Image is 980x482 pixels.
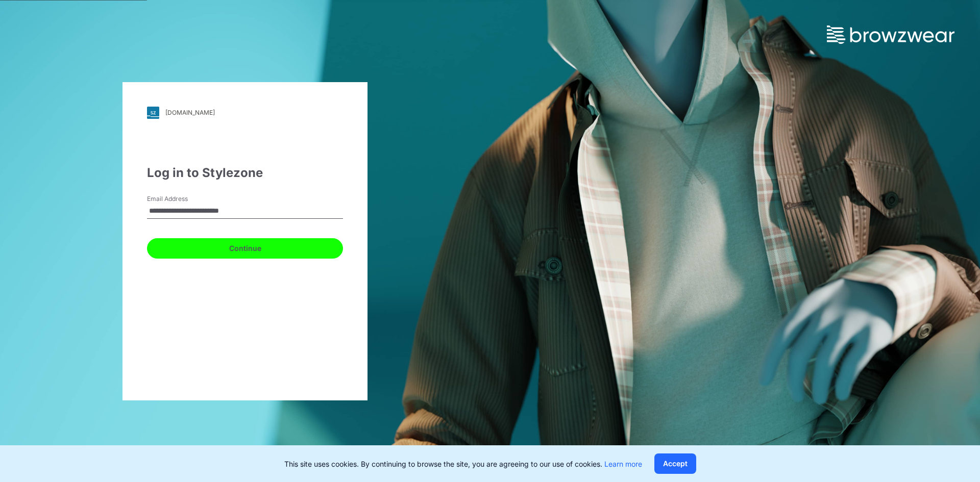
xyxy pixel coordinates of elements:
[654,453,696,474] button: Accept
[604,460,642,468] a: Learn more
[147,194,218,204] label: Email Address
[147,107,343,119] a: [DOMAIN_NAME]
[147,164,343,182] div: Log in to Stylezone
[165,109,215,116] div: [DOMAIN_NAME]
[284,459,642,469] p: This site uses cookies. By continuing to browse the site, you are agreeing to our use of cookies.
[827,26,954,44] img: browzwear-logo.73288ffb.svg
[147,107,159,119] img: svg+xml;base64,PHN2ZyB3aWR0aD0iMjgiIGhlaWdodD0iMjgiIHZpZXdCb3g9IjAgMCAyOCAyOCIgZmlsbD0ibm9uZSIgeG...
[147,238,343,259] button: Continue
